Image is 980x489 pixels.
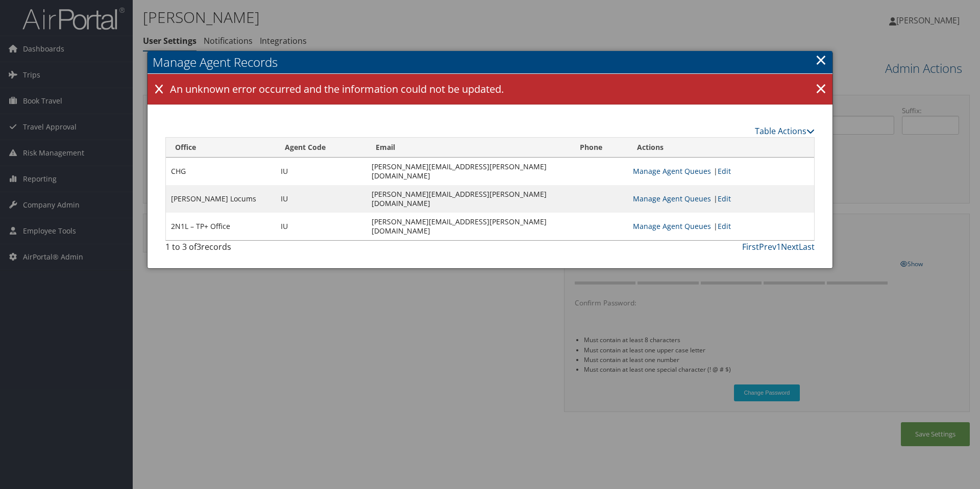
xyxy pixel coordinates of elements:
[165,241,316,258] div: 1 to 3 of records
[628,213,814,240] td: |
[166,138,276,158] th: Office: activate to sort column ascending
[812,79,830,99] a: ×
[633,194,711,203] a: Manage Agent Queues
[276,185,367,213] td: IU
[366,185,571,213] td: [PERSON_NAME][EMAIL_ADDRESS][PERSON_NAME][DOMAIN_NAME]
[571,138,627,158] th: Phone: activate to sort column ascending
[366,213,571,240] td: [PERSON_NAME][EMAIL_ADDRESS][PERSON_NAME][DOMAIN_NAME]
[742,241,759,252] a: First
[166,213,276,240] td: 2N1L – TP+ Office
[628,185,814,213] td: |
[781,241,799,252] a: Next
[366,138,571,158] th: Email: activate to sort column ascending
[633,166,711,176] a: Manage Agent Queues
[276,138,367,158] th: Agent Code: activate to sort column ascending
[776,241,781,252] a: 1
[276,213,367,240] td: IU
[718,194,731,203] a: Edit
[166,158,276,185] td: CHG
[197,241,201,252] span: 3
[633,221,711,231] a: Manage Agent Queues
[276,158,367,185] td: IU
[815,49,827,70] a: Close
[148,74,832,105] div: An unknown error occurred and the information could not be updated.
[759,241,776,252] a: Prev
[366,158,571,185] td: [PERSON_NAME][EMAIL_ADDRESS][PERSON_NAME][DOMAIN_NAME]
[148,51,832,73] h2: Manage Agent Records
[755,125,815,137] a: Table Actions
[718,221,731,231] a: Edit
[166,185,276,213] td: [PERSON_NAME] Locums
[628,138,814,158] th: Actions
[628,158,814,185] td: |
[718,166,731,176] a: Edit
[799,241,815,252] a: Last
